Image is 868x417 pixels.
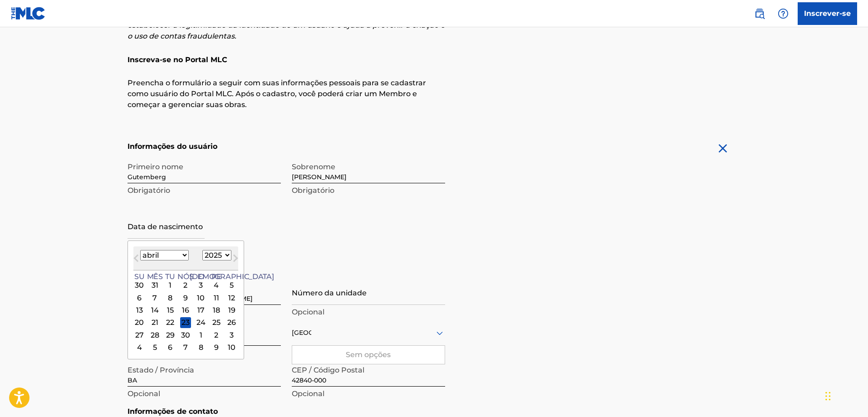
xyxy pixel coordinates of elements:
[180,292,191,303] div: Choose Wednesday, April 9th, 2025
[825,383,831,410] div: Arrastar
[134,272,144,281] font: Su
[134,280,145,291] div: Choose Sunday, March 30th, 2025
[292,389,324,398] font: Opcional
[292,308,324,316] font: Opcional
[128,186,170,195] font: Obrigatório
[180,280,191,291] div: Choose Wednesday, April 2nd, 2025
[165,329,176,340] div: Choose Tuesday, April 29th, 2025
[774,5,792,23] div: Ajuda
[180,342,191,353] div: Choose Wednesday, May 7th, 2025
[211,305,222,316] div: Choose Friday, April 18th, 2025
[134,342,145,353] div: Choose Sunday, May 4th, 2025
[211,317,222,328] div: Choose Friday, April 25th, 2025
[196,329,206,340] div: Choose Thursday, May 1st, 2025
[211,280,222,291] div: Choose Friday, April 4th, 2025
[754,8,765,19] img: procurar
[196,292,206,303] div: Choose Thursday, April 10th, 2025
[128,407,218,416] font: Informações de contato
[211,342,222,353] div: Choose Friday, May 9th, 2025
[196,317,206,328] div: Choose Thursday, April 24th, 2025
[226,329,237,340] div: Choose Saturday, May 3rd, 2025
[165,317,176,328] div: Choose Tuesday, April 22nd, 2025
[128,142,217,151] font: Informações do usuário
[149,305,160,316] div: Choose Monday, April 14th, 2025
[128,78,426,109] font: Preencha o formulário a seguir com suas informações pessoais para se cadastrar como usuário do Po...
[750,5,769,23] a: Pesquisa pública
[147,272,163,281] font: Mês
[226,342,237,353] div: Choose Saturday, May 10th, 2025
[128,389,160,398] font: Opcional
[778,8,789,19] img: ajuda
[226,280,237,291] div: Choose Saturday, April 5th, 2025
[128,240,244,359] div: Escolha a data
[11,7,46,20] img: Logotipo da MLC
[149,280,160,291] div: Choose Monday, March 31st, 2025
[823,373,868,417] iframe: Widget de bate-papo
[226,305,237,316] div: Choose Saturday, April 19th, 2025
[165,305,176,316] div: Choose Tuesday, April 15th, 2025
[149,342,160,353] div: Choose Monday, May 5th, 2025
[196,280,206,291] div: Choose Thursday, April 3rd, 2025
[211,329,222,340] div: Choose Friday, May 2nd, 2025
[196,305,206,316] div: Choose Thursday, April 17th, 2025
[134,329,145,340] div: Choose Sunday, April 27th, 2025
[716,141,730,156] img: fechar
[226,292,237,303] div: Choose Saturday, April 12th, 2025
[228,253,243,267] button: Próximo mês
[180,317,191,328] div: Choose Wednesday, April 23rd, 2025
[165,292,176,303] div: Choose Tuesday, April 8th, 2025
[226,317,237,328] div: Choose Saturday, April 26th, 2025
[134,305,145,316] div: Choose Sunday, April 13th, 2025
[165,280,176,291] div: Choose Tuesday, April 1st, 2025
[165,272,175,281] font: Tu
[134,317,145,328] div: Choose Sunday, April 20th, 2025
[129,253,143,267] button: Mês anterior
[798,2,857,25] a: Inscrever-se
[180,305,191,316] div: Choose Wednesday, April 16th, 2025
[180,329,191,340] div: Choose Wednesday, April 30th, 2025
[196,342,206,353] div: Choose Thursday, May 8th, 2025
[177,272,193,281] font: Nós
[149,317,160,328] div: Choose Monday, April 21st, 2025
[190,272,274,281] font: [DEMOGRAPHIC_DATA]
[149,292,160,303] div: Choose Monday, April 7th, 2025
[128,55,227,64] font: Inscreva-se no Portal MLC
[804,9,851,18] font: Inscrever-se
[134,292,145,303] div: Choose Sunday, April 6th, 2025
[346,350,391,359] font: Sem opções
[292,186,334,195] font: Obrigatório
[211,292,222,303] div: Choose Friday, April 11th, 2025
[165,342,176,353] div: Choose Tuesday, May 6th, 2025
[133,279,238,353] div: Month April, 2025
[149,329,160,340] div: Choose Monday, April 28th, 2025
